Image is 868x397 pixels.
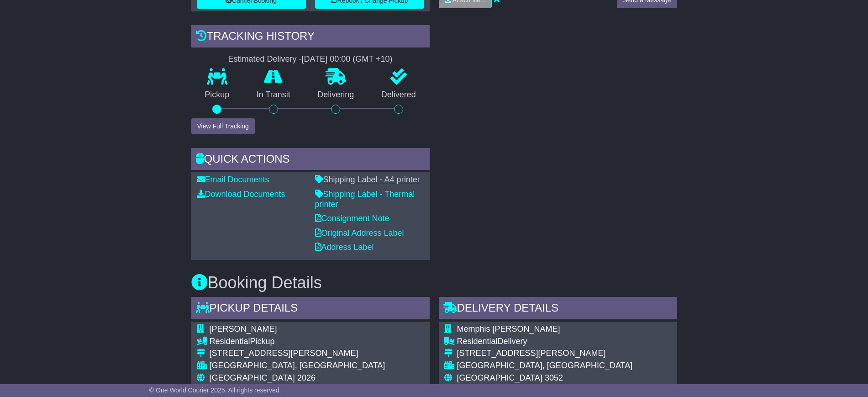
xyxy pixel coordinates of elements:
[210,324,277,333] span: [PERSON_NAME]
[191,118,255,134] button: View Full Tracking
[315,190,415,209] a: Shipping Label - Thermal printer
[210,361,385,371] div: [GEOGRAPHIC_DATA], [GEOGRAPHIC_DATA]
[315,228,404,238] a: Original Address Label
[191,90,243,100] p: Pickup
[210,349,385,359] div: [STREET_ADDRESS][PERSON_NAME]
[297,373,316,382] span: 2026
[191,297,430,322] div: Pickup Details
[457,349,633,359] div: [STREET_ADDRESS][PERSON_NAME]
[315,175,420,184] a: Shipping Label - A4 printer
[191,54,430,64] div: Estimated Delivery -
[149,386,281,394] span: © One World Courier 2025. All rights reserved.
[545,373,563,382] span: 3052
[457,324,560,333] span: Memphis [PERSON_NAME]
[197,190,285,199] a: Download Documents
[197,175,269,184] a: Email Documents
[457,373,542,382] span: [GEOGRAPHIC_DATA]
[210,373,295,382] span: [GEOGRAPHIC_DATA]
[457,337,498,346] span: Residential
[315,243,374,252] a: Address Label
[191,274,677,292] h3: Booking Details
[457,361,633,371] div: [GEOGRAPHIC_DATA], [GEOGRAPHIC_DATA]
[315,214,389,223] a: Consignment Note
[191,25,430,50] div: Tracking history
[304,90,368,100] p: Delivering
[191,148,430,173] div: Quick Actions
[439,297,677,322] div: Delivery Details
[210,337,250,346] span: Residential
[457,337,633,347] div: Delivery
[243,90,304,100] p: In Transit
[210,337,385,347] div: Pickup
[368,90,430,100] p: Delivered
[302,54,393,64] div: [DATE] 00:00 (GMT +10)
